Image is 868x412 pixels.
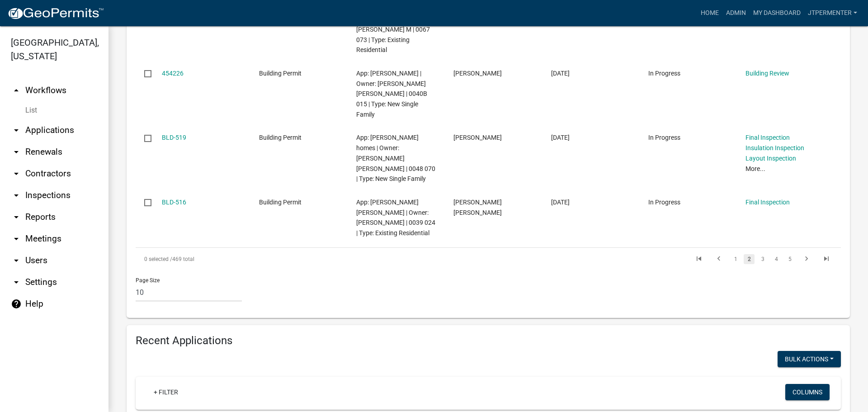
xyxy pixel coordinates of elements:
span: 0 selected / [144,256,172,262]
i: arrow_drop_up [11,85,22,96]
span: In Progress [648,134,680,141]
a: Home [697,5,722,22]
button: Columns [785,384,830,400]
a: 5 [784,254,795,264]
a: 1 [730,254,741,264]
span: 07/18/2025 [551,199,570,206]
a: Layout Inspection [745,155,796,162]
span: Zachery walden [453,134,502,141]
a: Admin [722,5,750,22]
a: 3 [757,254,768,264]
span: In Progress [648,199,680,206]
a: 454226 [162,70,184,77]
a: go to first page [690,254,708,264]
li: page 3 [756,251,769,267]
span: In Progress [648,70,680,77]
a: jtpermenter [804,5,861,22]
span: 07/18/2025 [551,134,570,141]
button: Bulk Actions [778,351,841,367]
li: page 2 [742,251,756,267]
a: My Dashboard [750,5,804,22]
i: arrow_drop_down [11,190,22,201]
span: PATRICK TRESTER [453,70,502,77]
h4: Recent Applications [136,334,841,347]
span: App: James Allen Bryant | Owner: KORTLEVER STEVEN D | 0039 024 | Type: Existing Residential [356,199,435,237]
span: Building Permit [259,199,302,206]
a: go to last page [818,254,835,264]
a: go to previous page [710,254,727,264]
i: arrow_drop_down [11,147,22,157]
a: Building Review [745,70,789,77]
a: Final Inspection [745,199,790,206]
i: help [11,298,22,309]
a: BLD-516 [162,199,186,206]
span: James Allen Bryant [453,199,502,216]
span: App: Zack walden homes | Owner: NORRIS CHRISTY MICHELLE | 0048 070 | Type: New Single Family [356,134,435,182]
span: Building Permit [259,70,302,77]
i: arrow_drop_down [11,125,22,136]
span: 07/23/2025 [551,70,570,77]
a: 2 [744,254,755,264]
a: Final Inspection [745,134,790,141]
i: arrow_drop_down [11,255,22,266]
li: page 4 [769,251,783,267]
li: page 5 [783,251,797,267]
i: arrow_drop_down [11,277,22,288]
a: 4 [771,254,782,264]
a: go to next page [798,254,815,264]
a: + Filter [146,384,185,400]
span: Building Permit [259,134,302,141]
div: 469 total [136,248,414,270]
i: arrow_drop_down [11,212,22,223]
a: BLD-519 [162,134,186,141]
a: Insulation Inspection [745,144,804,152]
li: page 1 [729,251,742,267]
i: arrow_drop_down [11,168,22,179]
span: App: PATRICK TRESTER | Owner: HOLCOMB JAMES LEE | 0040B 015 | Type: New Single Family [356,70,427,118]
i: arrow_drop_down [11,233,22,244]
a: More... [745,165,765,172]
